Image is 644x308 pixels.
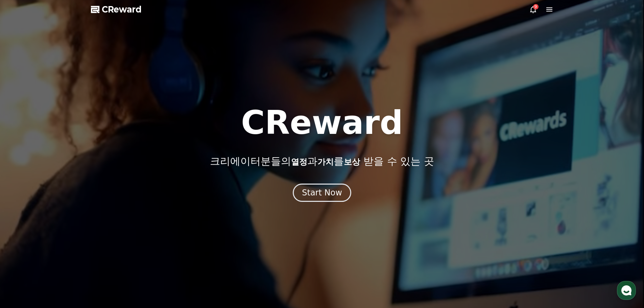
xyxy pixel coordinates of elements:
div: Start Now [302,187,342,198]
a: 9 [529,5,537,14]
a: 홈 [2,214,45,231]
a: Start Now [293,190,351,197]
a: 대화 [45,214,87,231]
h1: CReward [241,106,403,139]
a: 설정 [87,214,130,231]
span: 홈 [21,224,25,230]
span: 보상 [344,157,360,167]
div: 9 [533,4,539,9]
button: Start Now [293,184,351,202]
span: 대화 [62,225,70,230]
span: 설정 [104,224,113,230]
span: 가치 [317,157,334,167]
span: 열정 [291,157,307,167]
span: CReward [102,4,142,15]
a: CReward [91,4,142,15]
p: 크리에이터분들의 과 를 받을 수 있는 곳 [210,155,434,167]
